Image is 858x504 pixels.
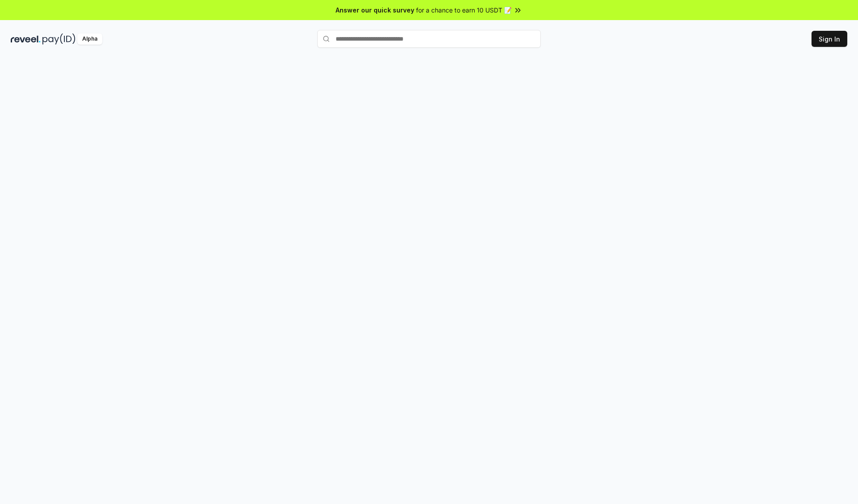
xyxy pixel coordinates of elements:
button: Sign In [812,31,847,47]
div: Alpha [77,33,102,45]
img: pay_id [42,33,76,45]
img: reveel_dark [11,33,41,45]
span: Answer our quick survey [336,5,414,15]
span: for a chance to earn 10 USDT 📝 [416,5,512,15]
